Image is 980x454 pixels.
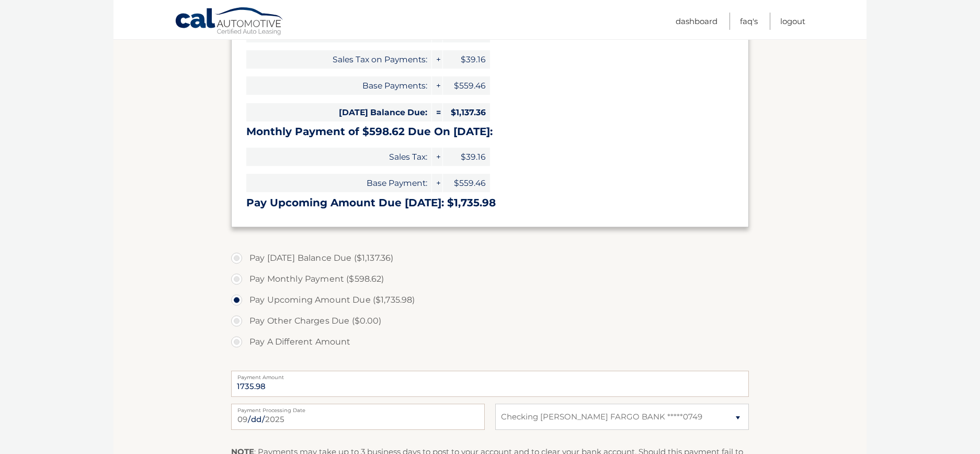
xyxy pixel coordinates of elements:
[231,404,485,430] input: Payment Date
[432,103,442,121] span: =
[231,371,749,379] label: Payment Amount
[231,404,485,412] label: Payment Processing Date
[231,371,749,397] input: Payment Amount
[246,174,431,192] span: Base Payment:
[740,13,758,30] a: FAQ's
[443,50,490,69] span: $39.16
[175,7,284,37] a: Cal Automotive
[432,76,442,95] span: +
[231,331,749,352] label: Pay A Different Amount
[246,196,734,209] h3: Pay Upcoming Amount Due [DATE]: $1,735.98
[231,269,749,290] label: Pay Monthly Payment ($598.62)
[231,311,749,331] label: Pay Other Charges Due ($0.00)
[432,148,442,166] span: +
[246,125,734,138] h3: Monthly Payment of $598.62 Due On [DATE]:
[443,148,490,166] span: $39.16
[231,248,749,269] label: Pay [DATE] Balance Due ($1,137.36)
[231,290,749,311] label: Pay Upcoming Amount Due ($1,735.98)
[432,174,442,192] span: +
[246,50,431,69] span: Sales Tax on Payments:
[443,76,490,95] span: $559.46
[246,148,431,166] span: Sales Tax:
[432,50,442,69] span: +
[246,103,431,121] span: [DATE] Balance Due:
[443,174,490,192] span: $559.46
[676,13,717,30] a: Dashboard
[246,76,431,95] span: Base Payments:
[443,103,490,121] span: $1,137.36
[780,13,805,30] a: Logout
